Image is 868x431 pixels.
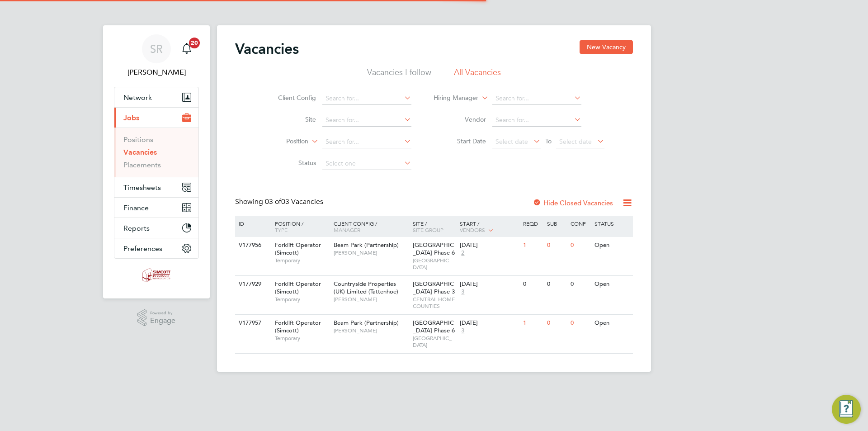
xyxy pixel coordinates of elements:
[123,183,161,192] span: Timesheets
[545,315,568,332] div: 0
[150,43,163,55] span: SR
[413,335,456,349] span: [GEOGRAPHIC_DATA]
[413,319,455,334] span: [GEOGRAPHIC_DATA] Phase 6
[413,296,456,310] span: CENTRAL HOME COUNTIES
[275,280,321,295] span: Forklift Operator (Simcott)
[322,157,411,170] input: Select one
[832,395,861,424] button: Engage Resource Center
[495,137,528,146] span: Select date
[123,93,152,102] span: Network
[592,315,632,332] div: Open
[114,34,199,78] a: SR[PERSON_NAME]
[334,327,408,334] span: [PERSON_NAME]
[236,276,268,293] div: V177929
[460,242,519,249] div: [DATE]
[454,67,501,83] li: All Vacancies
[331,216,410,237] div: Client Config /
[492,92,581,105] input: Search for...
[592,276,632,293] div: Open
[264,115,316,123] label: Site
[236,315,268,332] div: V177957
[114,198,198,218] button: Finance
[334,249,408,256] span: [PERSON_NAME]
[542,135,554,147] span: To
[123,114,139,122] span: Jobs
[114,128,198,177] div: Jobs
[545,237,568,254] div: 0
[568,216,592,231] div: Conf
[492,114,581,127] input: Search for...
[123,161,161,169] a: Placements
[334,226,360,233] span: Manager
[235,40,299,58] h2: Vacancies
[460,327,466,335] span: 3
[460,249,466,257] span: 2
[367,67,431,83] li: Vacancies I follow
[334,319,399,327] span: Beam Park (Partnership)
[460,280,519,288] div: [DATE]
[268,216,331,237] div: Position /
[275,296,329,303] span: Temporary
[123,224,150,232] span: Reports
[275,241,321,256] span: Forklift Operator (Simcott)
[264,159,316,167] label: Status
[568,237,592,254] div: 0
[189,38,200,48] span: 20
[114,108,198,128] button: Jobs
[334,296,408,303] span: [PERSON_NAME]
[559,137,592,146] span: Select date
[264,94,316,102] label: Client Config
[150,317,175,325] span: Engage
[137,309,176,327] a: Powered byEngage
[114,177,198,197] button: Timesheets
[521,237,544,254] div: 1
[334,280,398,295] span: Countryside Properties (UK) Limited (Tattenhoe)
[521,216,544,231] div: Reqd
[568,276,592,293] div: 0
[434,137,486,145] label: Start Date
[322,92,411,105] input: Search for...
[413,280,455,295] span: [GEOGRAPHIC_DATA] Phase 3
[426,94,478,103] label: Hiring Manager
[322,136,411,148] input: Search for...
[256,137,308,146] label: Position
[533,199,613,207] label: Hide Closed Vacancies
[275,335,329,342] span: Temporary
[275,319,321,334] span: Forklift Operator (Simcott)
[460,288,466,296] span: 3
[413,257,456,271] span: [GEOGRAPHIC_DATA]
[265,197,323,206] span: 03 Vacancies
[568,315,592,332] div: 0
[592,237,632,254] div: Open
[114,67,199,78] span: Scott Ridgers
[236,216,268,231] div: ID
[123,204,149,212] span: Finance
[545,216,568,231] div: Sub
[334,241,399,249] span: Beam Park (Partnership)
[410,216,458,237] div: Site /
[236,237,268,254] div: V177956
[413,241,455,256] span: [GEOGRAPHIC_DATA] Phase 6
[592,216,632,231] div: Status
[458,216,521,238] div: Start /
[322,114,411,127] input: Search for...
[434,115,486,123] label: Vendor
[123,135,153,144] a: Positions
[103,25,210,298] nav: Main navigation
[413,226,443,233] span: Site Group
[275,257,329,264] span: Temporary
[150,309,175,317] span: Powered by
[114,238,198,258] button: Preferences
[123,148,157,156] a: Vacancies
[275,226,288,233] span: Type
[545,276,568,293] div: 0
[114,218,198,238] button: Reports
[142,268,171,282] img: simcott-logo-retina.png
[114,268,199,282] a: Go to home page
[521,276,544,293] div: 0
[460,226,485,233] span: Vendors
[123,244,162,253] span: Preferences
[265,197,281,206] span: 03 of
[460,319,519,327] div: [DATE]
[235,197,325,207] div: Showing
